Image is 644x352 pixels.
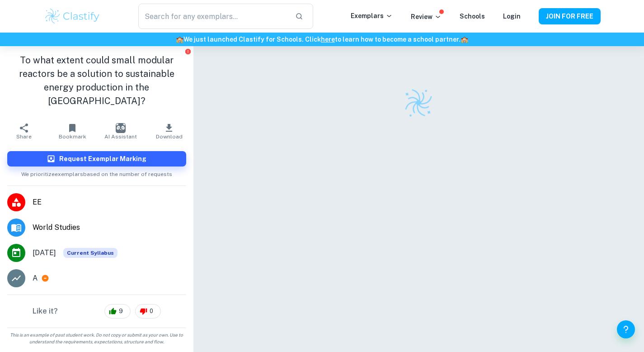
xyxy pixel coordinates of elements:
[617,320,635,338] button: Help and Feedback
[33,273,38,284] p: A
[185,48,192,55] button: Report issue
[145,307,158,316] span: 0
[400,85,437,121] img: Clastify logo
[63,248,118,258] span: Current Syllabus
[4,332,190,345] span: This is an example of past student work. Do not copy or submit as your own. Use to understand the...
[2,34,642,44] h6: We just launched Clastify for Schools. Click to learn how to become a school partner.
[33,222,186,233] span: World Studies
[33,247,56,258] span: [DATE]
[145,119,193,144] button: Download
[33,197,186,208] span: EE
[114,307,128,316] span: 9
[156,133,183,140] span: Download
[135,304,161,319] div: 0
[59,133,86,140] span: Bookmark
[460,13,485,20] a: Schools
[21,166,172,178] span: We prioritize exemplars based on the number of requests
[97,119,145,144] button: AI Assistant
[138,4,287,29] input: Search for any exemplars...
[7,53,186,108] h1: To what extent could small modular reactors be a solution to sustainable energy production in the...
[48,119,97,144] button: Bookmark
[461,36,468,43] span: 🏫
[503,13,521,20] a: Login
[104,133,137,140] span: AI Assistant
[16,133,32,140] span: Share
[63,248,118,258] div: This exemplar is based on the current syllabus. Feel free to refer to it for inspiration/ideas wh...
[116,123,126,133] img: AI Assistant
[59,154,146,164] h6: Request Exemplar Marking
[33,306,58,317] h6: Like it?
[321,36,335,43] a: here
[104,304,131,319] div: 9
[411,12,442,22] p: Review
[351,11,393,21] p: Exemplars
[539,8,601,24] button: JOIN FOR FREE
[44,7,101,25] img: Clastify logo
[176,36,183,43] span: 🏫
[7,151,186,166] button: Request Exemplar Marking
